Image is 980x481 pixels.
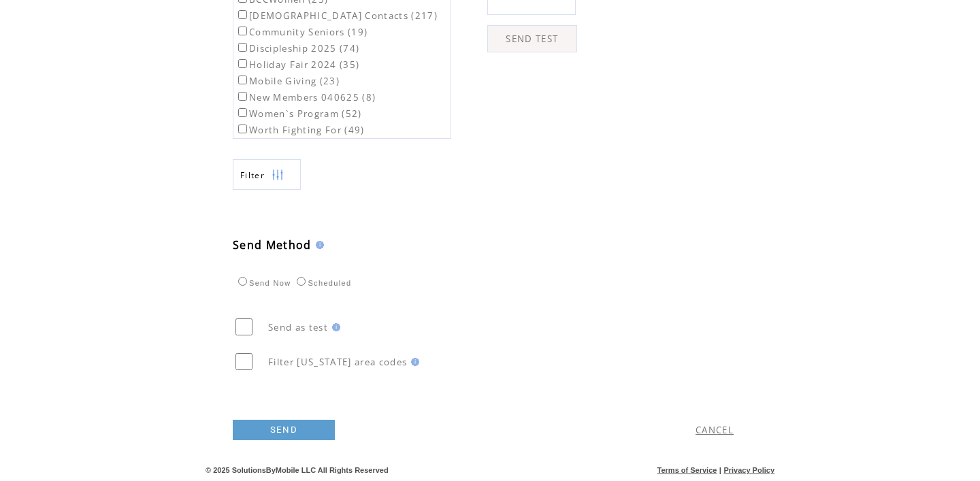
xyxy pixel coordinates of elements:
[238,59,247,68] input: Holiday Fair 2024 (35)
[238,108,247,117] input: Women`s Program (52)
[235,279,291,287] label: Send Now
[240,169,265,181] span: Show filters
[238,92,247,101] input: New Members 040625 (8)
[238,10,247,19] input: [DEMOGRAPHIC_DATA] Contacts (217)
[696,424,734,436] a: CANCEL
[312,241,324,249] img: help.gif
[723,466,774,474] a: Privacy Policy
[235,42,359,54] label: Discipleship 2025 (74)
[238,125,247,133] input: Worth Fighting For (49)
[238,43,247,52] input: Discipleship 2025 (74)
[657,466,717,474] a: Terms of Service
[268,321,328,333] span: Send as test
[235,91,376,103] label: New Members 040625 (8)
[238,27,247,35] input: Community Seniors (19)
[719,466,721,474] span: |
[235,124,365,136] label: Worth Fighting For (49)
[328,323,340,331] img: help.gif
[238,76,247,84] input: Mobile Giving (23)
[297,277,306,286] input: Scheduled
[206,466,389,474] span: © 2025 SolutionsByMobile LLC All Rights Reserved
[235,10,438,22] label: [DEMOGRAPHIC_DATA] Contacts (217)
[272,160,284,190] img: filters.png
[235,107,362,120] label: Women`s Program (52)
[233,237,312,252] span: Send Method
[268,356,407,368] span: Filter [US_STATE] area codes
[233,159,301,190] a: Filter
[238,277,247,286] input: Send Now
[235,59,359,71] label: Holiday Fair 2024 (35)
[233,420,335,440] a: SEND
[235,26,367,38] label: Community Seniors (19)
[235,75,340,87] label: Mobile Giving (23)
[293,279,351,287] label: Scheduled
[487,25,577,52] a: SEND TEST
[407,358,419,366] img: help.gif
